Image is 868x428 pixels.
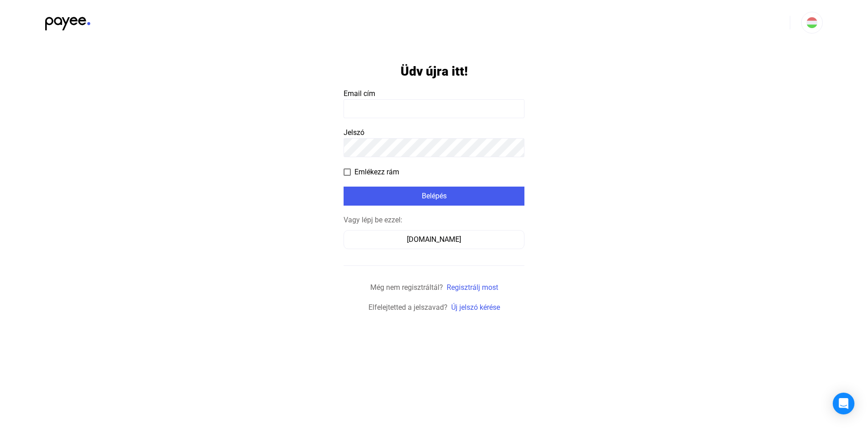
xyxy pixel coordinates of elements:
div: Vagy lépj be ezzel: [344,215,524,226]
h1: Üdv újra itt! [401,63,468,79]
div: Open Intercom Messenger [833,393,854,414]
span: Még nem regisztráltál? [370,283,443,292]
div: Belépés [346,191,522,202]
span: Elfelejtetted a jelszavad? [368,303,448,312]
span: Emlékezz rám [354,167,399,178]
img: HU [807,17,817,28]
span: Email cím [344,89,375,98]
img: black-payee-blue-dot.svg [45,12,90,30]
button: [DOMAIN_NAME] [344,230,524,249]
a: [DOMAIN_NAME] [344,235,524,244]
button: Belépés [344,187,524,206]
div: [DOMAIN_NAME] [347,234,521,245]
a: Regisztrálj most [447,283,498,292]
button: HU [801,12,823,34]
span: Jelszó [344,128,364,137]
a: Új jelszó kérése [451,303,500,312]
